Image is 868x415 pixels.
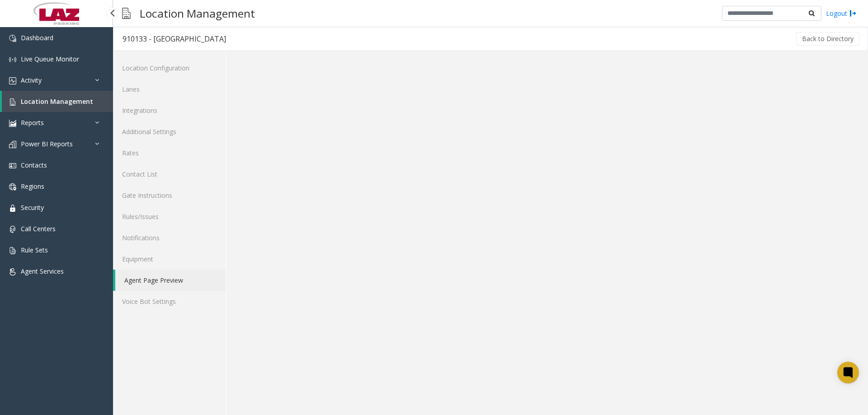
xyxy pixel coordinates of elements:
[113,163,226,185] a: Contact List
[21,76,42,84] span: Activity
[113,291,226,312] a: Voice Bot Settings
[113,57,226,79] a: Location Configuration
[21,203,44,212] span: Security
[113,100,226,121] a: Integrations
[122,2,131,24] img: pageIcon
[21,55,79,63] span: Live Queue Monitor
[113,79,226,100] a: Lanes
[9,247,16,254] img: 'icon'
[113,142,226,163] a: Rates
[115,270,226,291] a: Agent Page Preview
[9,205,16,212] img: 'icon'
[9,141,16,148] img: 'icon'
[796,32,859,46] button: Back to Directory
[21,97,93,106] span: Location Management
[21,140,73,148] span: Power BI Reports
[21,161,47,169] span: Contacts
[9,120,16,127] img: 'icon'
[9,56,16,63] img: 'icon'
[113,248,226,270] a: Equipment
[21,118,44,127] span: Reports
[113,227,226,248] a: Notifications
[9,77,16,84] img: 'icon'
[113,185,226,206] a: Gate Instructions
[21,267,64,275] span: Agent Services
[135,2,259,24] h3: Location Management
[123,33,226,45] div: 910133 - [GEOGRAPHIC_DATA]
[9,183,16,191] img: 'icon'
[849,9,857,18] img: logout
[9,98,16,106] img: 'icon'
[9,226,16,233] img: 'icon'
[2,91,113,112] a: Location Management
[21,33,53,42] span: Dashboard
[113,206,226,227] a: Rules/Issues
[21,246,48,254] span: Rule Sets
[113,121,226,142] a: Additional Settings
[21,224,56,233] span: Call Centers
[9,162,16,169] img: 'icon'
[826,9,857,18] a: Logout
[9,35,16,42] img: 'icon'
[21,182,44,191] span: Regions
[9,268,16,275] img: 'icon'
